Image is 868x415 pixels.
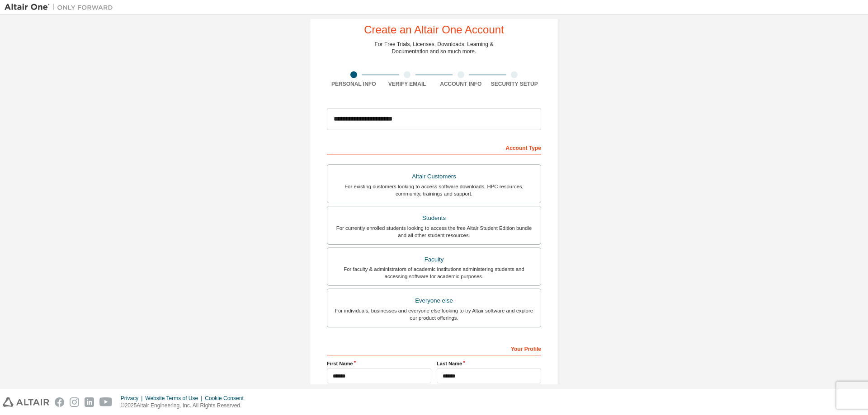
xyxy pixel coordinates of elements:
img: altair_logo.svg [3,397,49,407]
div: Faculty [333,253,535,266]
div: Altair Customers [333,170,535,183]
div: For currently enrolled students looking to access the free Altair Student Edition bundle and all ... [333,224,535,239]
img: Altair One [5,3,118,12]
div: Privacy [121,395,145,402]
div: Account Info [434,80,488,88]
label: First Name [327,360,431,367]
div: Students [333,212,535,224]
div: For Free Trials, Licenses, Downloads, Learning & Documentation and so much more. [375,41,494,55]
div: For individuals, businesses and everyone else looking to try Altair software and explore our prod... [333,307,535,322]
div: Your Profile [327,341,541,355]
div: Personal Info [327,80,381,88]
img: linkedin.svg [85,397,94,407]
div: Website Terms of Use [145,395,205,402]
img: instagram.svg [70,397,79,407]
p: © 2025 Altair Engineering, Inc. All Rights Reserved. [121,402,249,410]
div: Create an Altair One Account [364,24,504,35]
div: For existing customers looking to access software downloads, HPC resources, community, trainings ... [333,183,535,197]
img: facebook.svg [55,397,64,407]
div: Verify Email [381,80,434,88]
div: Security Setup [488,80,542,88]
div: For faculty & administrators of academic institutions administering students and accessing softwa... [333,266,535,280]
div: Cookie Consent [205,395,249,402]
img: youtube.svg [99,397,113,407]
div: Account Type [327,140,541,154]
div: Everyone else [333,294,535,307]
label: Last Name [437,360,541,367]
